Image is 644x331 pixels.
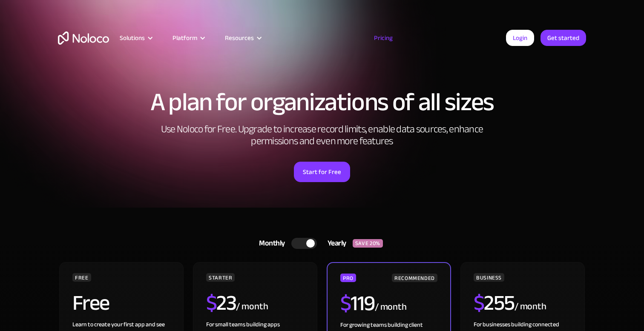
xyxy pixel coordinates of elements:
[317,237,353,250] div: Yearly
[353,239,383,248] div: SAVE 20%
[162,32,214,43] div: Platform
[340,274,356,282] div: PRO
[236,300,268,314] div: / month
[363,32,403,43] a: Pricing
[375,300,407,314] div: / month
[109,32,162,43] div: Solutions
[340,283,351,323] span: $
[58,31,109,45] a: home
[540,30,586,46] a: Get started
[206,283,217,323] span: $
[72,273,91,282] div: FREE
[72,292,109,314] h2: Free
[225,32,254,43] div: Resources
[206,273,235,282] div: STARTER
[152,123,492,147] h2: Use Noloco for Free. Upgrade to increase record limits, enable data sources, enhance permissions ...
[172,32,197,43] div: Platform
[214,32,271,43] div: Resources
[294,162,350,182] a: Start for Free
[392,274,437,282] div: RECOMMENDED
[474,273,504,282] div: BUSINESS
[120,32,145,43] div: Solutions
[515,300,546,314] div: / month
[474,292,515,314] h2: 255
[474,283,484,323] span: $
[248,237,291,250] div: Monthly
[340,293,375,314] h2: 119
[58,89,586,115] h1: A plan for organizations of all sizes
[506,30,534,46] a: Login
[206,292,236,314] h2: 23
